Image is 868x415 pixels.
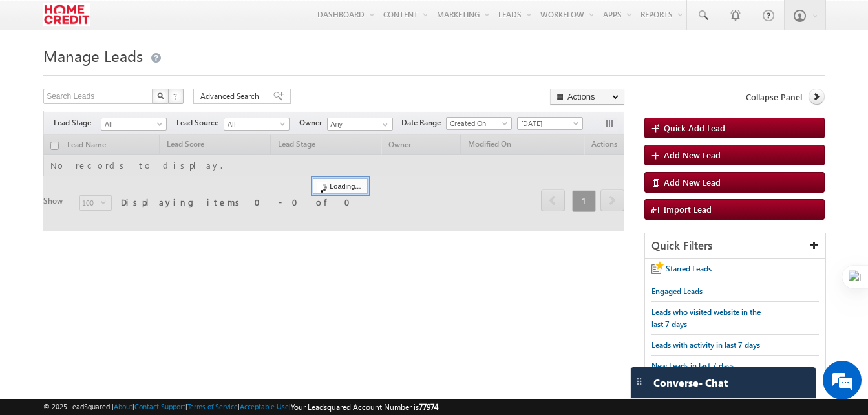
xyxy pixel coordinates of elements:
span: Add New Lead [664,176,721,187]
span: © 2025 LeadSquared | | | | | [43,401,438,413]
a: Created On [446,117,512,130]
span: All [224,118,286,130]
span: New Leads in last 7 days [651,361,734,370]
a: All [101,118,167,131]
span: Advanced Search [200,90,263,102]
span: [DATE] [518,118,579,129]
span: Owner [299,117,327,129]
span: Leads with activity in last 7 days [651,340,760,350]
span: Date Range [401,117,446,129]
span: 77974 [419,402,438,412]
img: carter-drag [634,376,644,387]
a: Acceptable Use [240,402,289,410]
span: Your Leadsquared Account Number is [291,402,438,412]
button: Actions [550,89,624,105]
img: Custom Logo [43,3,90,26]
span: Engaged Leads [651,286,703,296]
span: Converse - Chat [653,377,728,388]
a: All [224,118,290,131]
span: Collapse Panel [746,91,802,103]
div: Quick Filters [645,233,825,259]
a: About [114,402,132,410]
span: Add New Lead [664,149,721,160]
a: Show All Items [376,118,392,131]
img: Search [157,92,164,99]
button: ? [168,89,184,104]
span: Leads who visited website in the last 7 days [651,307,761,329]
span: Quick Add Lead [664,122,725,133]
span: ? [173,90,179,101]
div: Loading... [313,178,368,194]
span: Starred Leads [666,264,712,273]
a: [DATE] [517,117,583,130]
span: Manage Leads [43,45,143,66]
span: Import Lead [664,204,712,215]
a: Terms of Service [187,402,238,410]
span: Created On [447,118,508,129]
a: Contact Support [134,402,185,410]
span: Lead Stage [54,117,101,129]
span: Lead Source [176,117,224,129]
span: All [101,118,163,130]
input: Type to Search [327,118,393,131]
